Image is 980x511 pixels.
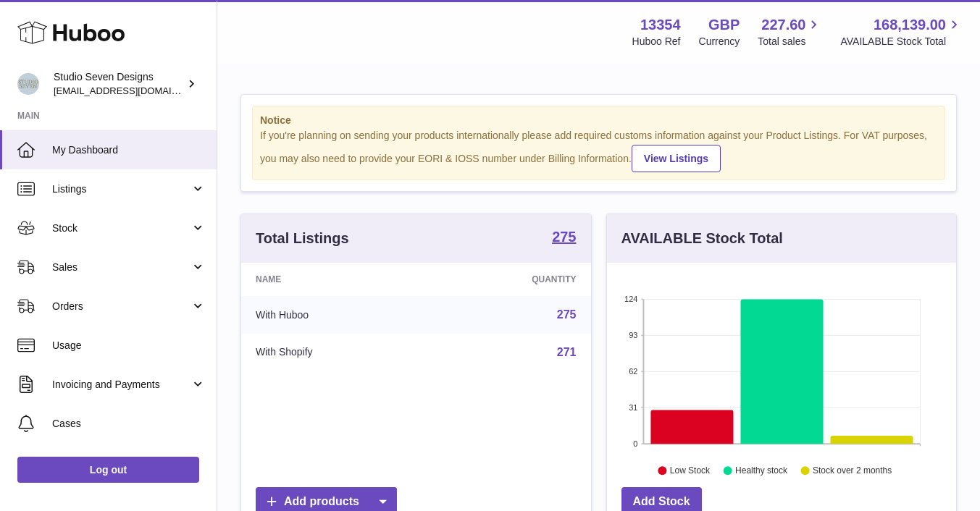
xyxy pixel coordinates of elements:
strong: GBP [708,15,740,35]
div: Currency [699,35,740,48]
text: 31 [629,403,637,412]
span: Listings [52,182,190,196]
span: 227.60 [761,15,805,35]
text: Stock over 2 months [813,465,892,476]
span: Sales [52,261,190,274]
text: 0 [633,439,637,448]
a: 275 [557,308,577,321]
h3: AVAILABLE Stock Total [621,229,783,248]
h3: Total Listings [256,229,349,248]
span: Total sales [758,35,822,48]
a: 227.60 Total sales [758,15,822,48]
text: Low Stock [669,465,710,476]
td: With Huboo [241,296,430,334]
span: Invoicing and Payments [52,378,190,392]
text: Healthy stock [735,465,788,476]
a: Log out [17,457,199,483]
span: Orders [52,300,190,313]
span: Cases [52,417,206,431]
text: 93 [629,331,637,339]
strong: Notice [260,114,937,127]
span: AVAILABLE Stock Total [840,35,963,48]
span: Stock [52,221,190,235]
text: 62 [629,367,637,376]
span: Usage [52,339,206,352]
div: If you're planning on sending your products internationally please add required customs informati... [260,129,937,172]
td: With Shopify [241,334,430,371]
img: contact.studiosevendesigns@gmail.com [17,73,39,95]
span: [EMAIL_ADDRESS][DOMAIN_NAME] [54,85,213,96]
div: Studio Seven Designs [54,70,184,98]
th: Quantity [430,263,590,296]
a: View Listings [632,145,721,172]
div: Huboo Ref [632,35,681,48]
strong: 275 [552,229,576,244]
text: 124 [624,295,637,303]
span: 168,139.00 [874,15,946,35]
a: 271 [557,346,577,358]
a: 168,139.00 AVAILABLE Stock Total [840,15,963,48]
a: 275 [552,229,576,247]
th: Name [241,263,430,296]
strong: 13354 [640,15,681,35]
span: My Dashboard [52,143,206,157]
